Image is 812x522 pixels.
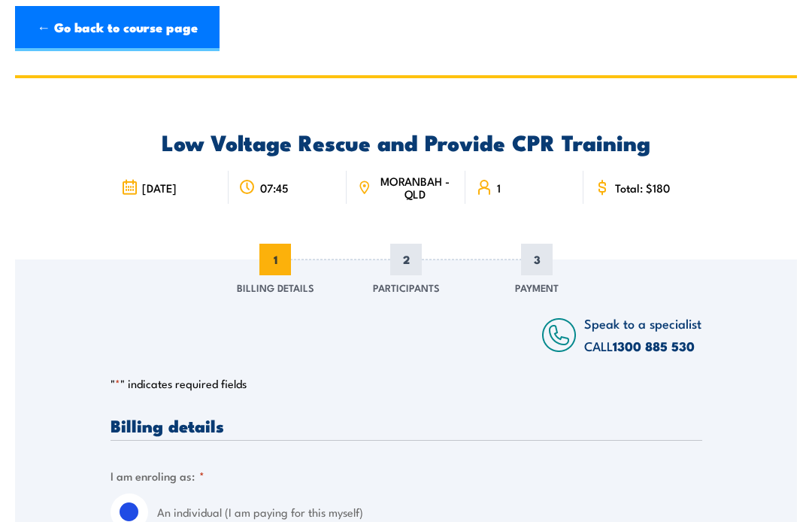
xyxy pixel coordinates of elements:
span: 3 [521,244,553,275]
a: 1300 885 530 [613,336,695,356]
span: Speak to a specialist CALL [584,314,701,355]
span: 1 [259,244,291,275]
span: 2 [390,244,422,275]
a: ← Go back to course page [15,6,220,51]
h3: Billing details [111,417,702,434]
span: Billing Details [237,280,314,295]
h2: Low Voltage Rescue and Provide CPR Training [111,132,702,151]
span: [DATE] [142,181,177,194]
span: 1 [497,181,501,194]
p: " " indicates required fields [111,376,702,391]
span: 07:45 [260,181,289,194]
span: Participants [373,280,440,295]
span: Total: $180 [615,181,670,194]
legend: I am enroling as: [111,467,205,484]
span: Payment [515,280,559,295]
span: MORANBAH - QLD [376,175,455,200]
